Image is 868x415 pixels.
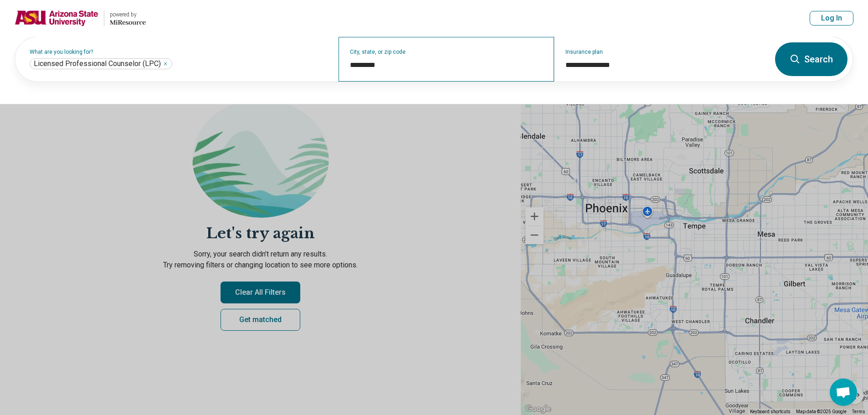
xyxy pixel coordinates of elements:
button: Licensed Professional Counselor (LPC) [163,61,168,67]
div: powered by [110,10,146,19]
button: Log In [810,11,853,26]
button: Search [775,42,847,76]
div: Licensed Professional Counselor (LPC) [30,58,172,69]
div: Open chat [830,379,857,406]
a: Arizona State Universitypowered by [15,7,146,29]
img: Arizona State University [15,7,98,29]
span: Licensed Professional Counselor (LPC) [34,59,161,68]
label: What are you looking for? [30,49,328,55]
